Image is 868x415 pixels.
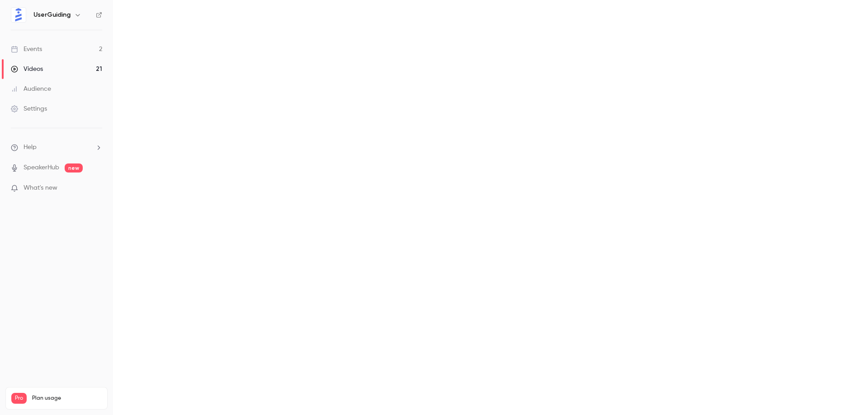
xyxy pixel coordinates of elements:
[65,163,83,173] span: new
[11,84,51,93] div: Audience
[32,395,102,402] span: Plan usage
[91,184,102,192] iframe: Noticeable Trigger
[11,8,26,22] img: UserGuiding
[11,393,27,404] span: Pro
[33,10,71,19] h6: UserGuiding
[11,104,47,113] div: Settings
[24,183,57,193] span: What's new
[24,143,37,152] span: Help
[24,163,59,173] a: SpeakerHub
[11,143,102,152] li: help-dropdown-opener
[11,65,43,74] div: Videos
[11,45,42,54] div: Events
